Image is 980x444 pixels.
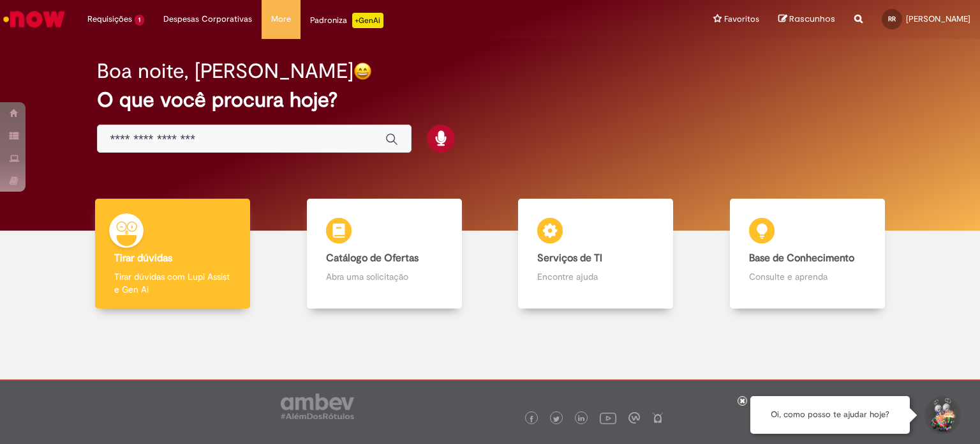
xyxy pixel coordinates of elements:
[279,199,491,309] a: Catálogo de Ofertas Abra uma solicitação
[628,412,640,424] img: logo_footer_workplace.png
[749,270,866,283] p: Consulte e aprenda
[114,252,172,264] b: Tirar dúvidas
[163,13,252,26] span: Despesas Corporativas
[97,89,884,111] h2: O que você procura hoje?
[528,416,535,422] img: logo_footer_facebook.png
[271,13,291,26] span: More
[87,13,132,26] span: Requisições
[537,252,602,264] b: Serviços de TI
[906,13,970,24] span: [PERSON_NAME]
[724,13,759,26] span: Favoritos
[352,13,383,28] p: +GenAi
[114,270,231,296] p: Tirar dúvidas com Lupi Assist e Gen Ai
[600,410,616,426] img: logo_footer_youtube.png
[778,13,835,26] a: Rascunhos
[135,15,144,26] span: 1
[326,270,443,283] p: Abra uma solicitação
[888,15,896,23] span: RR
[750,396,910,434] div: Oi, como posso te ajudar hoje?
[67,199,279,309] a: Tirar dúvidas Tirar dúvidas com Lupi Assist e Gen Ai
[749,252,854,264] b: Base de Conhecimento
[923,396,961,434] button: Iniciar Conversa de Suporte
[97,60,353,82] h2: Boa noite, [PERSON_NAME]
[537,270,654,283] p: Encontre ajuda
[490,199,702,309] a: Serviços de TI Encontre ajuda
[326,252,419,264] b: Catálogo de Ofertas
[553,416,560,422] img: logo_footer_twitter.png
[353,62,372,80] img: happy-face.png
[578,415,584,423] img: logo_footer_linkedin.png
[1,6,67,32] img: ServiceNow
[702,199,914,309] a: Base de Conhecimento Consulte e aprenda
[789,13,835,25] span: Rascunhos
[310,13,383,28] div: Padroniza
[281,394,354,419] img: logo_footer_ambev_rotulo_gray.png
[652,412,664,424] img: logo_footer_naosei.png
